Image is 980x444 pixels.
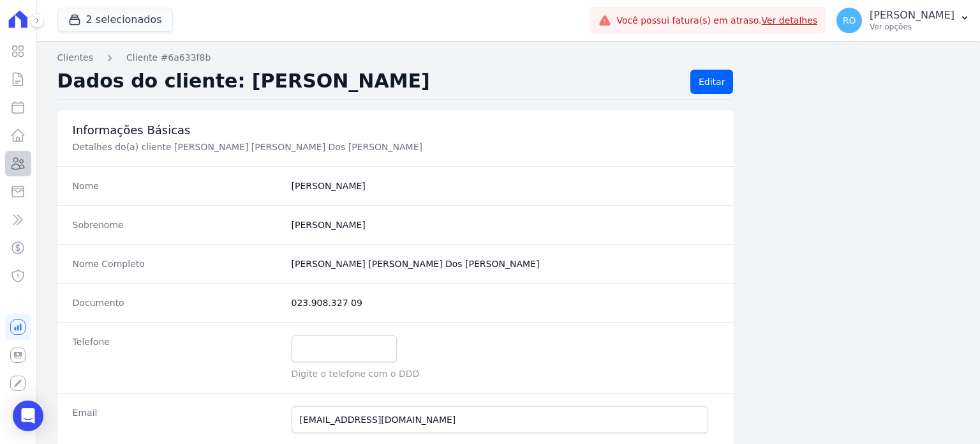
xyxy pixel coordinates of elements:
[57,51,93,65] a: Clientes
[73,123,719,138] h3: Informações Básicas
[73,406,281,433] dt: Email
[826,3,980,38] button: RO [PERSON_NAME] Ver opções
[57,70,680,94] h2: Dados do cliente: [PERSON_NAME]
[292,367,719,380] p: Digite o telefone com o DDD
[13,401,43,431] div: Open Intercom Messenger
[73,296,281,309] dt: Documento
[73,335,281,380] dt: Telefone
[292,218,719,231] dd: [PERSON_NAME]
[73,141,501,153] p: Detalhes do(a) cliente [PERSON_NAME] [PERSON_NAME] Dos [PERSON_NAME]
[292,296,719,309] dd: 023.908.327 09
[126,51,211,65] a: Cliente #6a633f8b
[616,14,817,27] span: Você possui fatura(s) em atraso.
[870,9,954,22] p: [PERSON_NAME]
[843,16,856,25] span: RO
[73,218,281,231] dt: Sobrenome
[762,15,818,26] a: Ver detalhes
[57,51,960,65] nav: Breadcrumb
[870,22,954,32] p: Ver opções
[57,8,173,32] button: 2 selecionados
[73,180,281,192] dt: Nome
[73,257,281,270] dt: Nome Completo
[690,70,733,94] a: Editar
[292,257,719,270] dd: [PERSON_NAME] [PERSON_NAME] Dos [PERSON_NAME]
[292,180,719,192] dd: [PERSON_NAME]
